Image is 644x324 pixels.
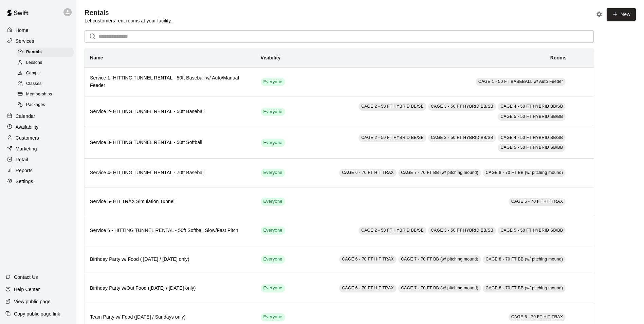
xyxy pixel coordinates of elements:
h6: Service 6 - HITTING TUNNEL RENTAL - 50ft Softball Slow/Fast Pitch [90,227,250,234]
p: Help Center [14,286,40,293]
div: Packages [16,100,74,110]
p: Calendar [16,113,35,120]
h6: Birthday Party w/ Food ( [DATE] / [DATE] only) [90,256,250,263]
span: CAGE 2 - 50 FT HYBRID BB/SB [361,228,424,233]
h6: Service 3- HITTING TUNNEL RENTAL - 50ft Softball [90,139,250,146]
span: CAGE 1 - 50 FT BASEBALL w/ Auto Feeder [478,79,563,84]
div: This service is visible to all of your customers [261,227,285,235]
p: Settings [16,178,33,185]
a: Settings [5,176,71,186]
div: Camps [16,69,74,78]
p: Copy public page link [14,310,60,317]
a: Classes [16,79,76,89]
a: Calendar [5,111,71,121]
h6: Service 4- HITTING TUNNEL RENTAL - 70ft Baseball [90,169,250,177]
div: This service is visible to all of your customers [261,255,285,264]
p: Contact Us [14,274,38,281]
a: Retail [5,155,71,165]
p: View public page [14,298,51,305]
span: CAGE 8 - 70 FT BB (w/ pitching mound) [485,257,563,262]
span: Classes [26,80,41,87]
span: CAGE 8 - 70 FT BB (w/ pitching mound) [485,170,563,175]
div: This service is visible to all of your customers [261,169,285,177]
span: CAGE 4 - 50 FT HYBRID BB/SB [500,135,563,140]
div: This service is visible to all of your customers [261,108,285,116]
a: Camps [16,68,76,79]
a: New [607,8,636,21]
span: CAGE 3 - 50 FT HYBRID BB/SB [431,228,493,233]
div: This service is visible to all of your customers [261,78,285,86]
span: Rentals [26,49,42,56]
p: Services [16,38,34,44]
span: CAGE 5 - 50 FT HYBRID SB/BB [500,228,563,233]
b: Rooms [550,55,567,60]
span: CAGE 3 - 50 FT HYBRID BB/SB [431,104,493,109]
span: Packages [26,102,45,108]
div: This service is visible to all of your customers [261,313,285,321]
a: Packages [16,100,76,110]
span: Everyone [261,285,285,291]
span: CAGE 3 - 50 FT HYBRID BB/SB [431,135,493,140]
p: Availability [16,124,39,130]
p: Let customers rent rooms at your facility. [85,17,172,24]
span: Everyone [261,109,285,115]
a: Home [5,25,71,35]
span: Everyone [261,198,285,205]
div: Classes [16,79,74,89]
h6: Birthday Party w/Out Food ([DATE] / [DATE] only) [90,285,250,292]
span: CAGE 6 - 70 FT HIT TRAX [511,314,563,319]
a: Marketing [5,144,71,154]
button: Rental settings [594,9,604,19]
span: CAGE 2 - 50 FT HYBRID BB/SB [361,135,424,140]
p: Home [16,27,29,34]
b: Name [90,55,103,60]
div: Memberships [16,90,74,99]
span: CAGE 6 - 70 FT HIT TRAX [342,170,394,175]
div: Rentals [16,48,74,57]
div: This service is visible to all of your customers [261,198,285,206]
span: Camps [26,70,40,77]
a: Memberships [16,89,76,100]
div: Availability [5,122,71,132]
span: CAGE 4 - 50 FT HYBRID BB/SB [500,104,563,109]
span: Everyone [261,227,285,234]
p: Marketing [16,145,37,152]
div: Services [5,36,71,46]
span: CAGE 2 - 50 FT HYBRID BB/SB [361,104,424,109]
a: Reports [5,165,71,176]
span: CAGE 7 - 70 FT BB (w/ pitching mound) [401,257,478,262]
h5: Rentals [85,8,172,17]
div: Lessons [16,58,74,68]
h6: Service 5- HIT TRAX Simulation Tunnel [90,198,250,205]
div: This service is visible to all of your customers [261,284,285,292]
h6: Service 1- HITTING TUNNEL RENTAL - 50ft Baseball w/ Auto/Manual Feeder [90,74,250,89]
span: CAGE 5 - 50 FT HYBRID SB/BB [500,114,563,119]
span: Memberships [26,91,52,98]
a: Customers [5,133,71,143]
span: CAGE 6 - 70 FT HIT TRAX [511,199,563,204]
span: CAGE 5 - 50 FT HYBRID SB/BB [500,145,563,150]
h6: Service 2- HITTING TUNNEL RENTAL - 50ft Baseball [90,108,250,115]
span: CAGE 7 - 70 FT BB (w/ pitching mound) [401,286,478,290]
span: Lessons [26,59,42,66]
p: Reports [16,167,33,174]
span: CAGE 7 - 70 FT BB (w/ pitching mound) [401,170,478,175]
span: Everyone [261,79,285,85]
span: CAGE 6 - 70 FT HIT TRAX [342,257,394,262]
p: Retail [16,156,28,163]
a: Rentals [16,47,76,57]
span: CAGE 8 - 70 FT BB (w/ pitching mound) [485,286,563,290]
p: Customers [16,134,39,141]
span: Everyone [261,256,285,263]
span: Everyone [261,140,285,146]
h6: Team Party w/ Food ([DATE] / Sundays only) [90,313,250,321]
span: CAGE 6 - 70 FT HIT TRAX [342,286,394,290]
span: Everyone [261,314,285,320]
span: Everyone [261,169,285,176]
